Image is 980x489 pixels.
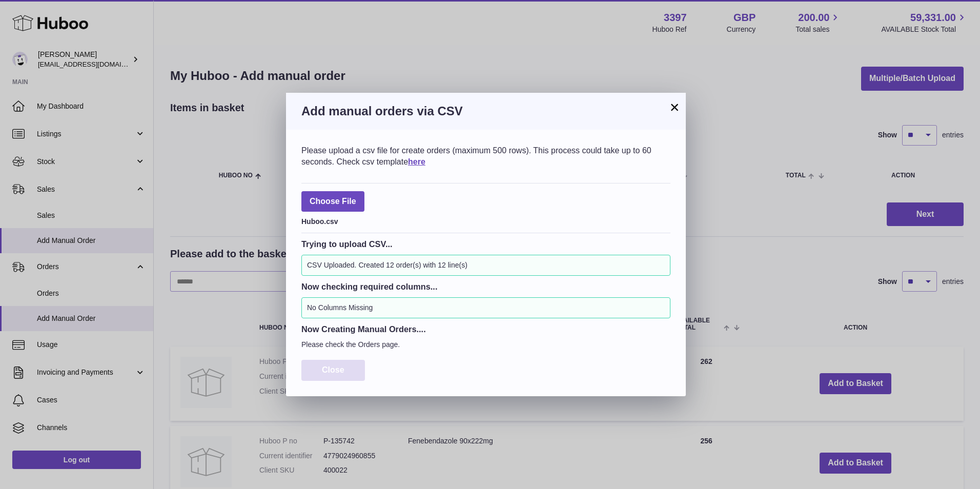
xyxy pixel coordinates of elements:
h3: Trying to upload CSV... [301,238,670,250]
div: Please upload a csv file for create orders (maximum 500 rows). This process could take up to 60 s... [301,145,670,167]
h3: Now Creating Manual Orders.... [301,323,670,335]
div: Huboo.csv [301,214,670,227]
p: Please check the Orders page. [301,340,670,350]
div: No Columns Missing [301,297,670,318]
h3: Add manual orders via CSV [301,103,670,119]
h3: Now checking required columns... [301,281,670,292]
button: × [668,101,681,113]
span: Close [322,365,344,374]
div: CSV Uploaded. Created 12 order(s) with 12 line(s) [301,255,670,276]
button: Close [301,360,365,381]
span: Choose File [301,191,364,212]
a: here [408,157,425,166]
